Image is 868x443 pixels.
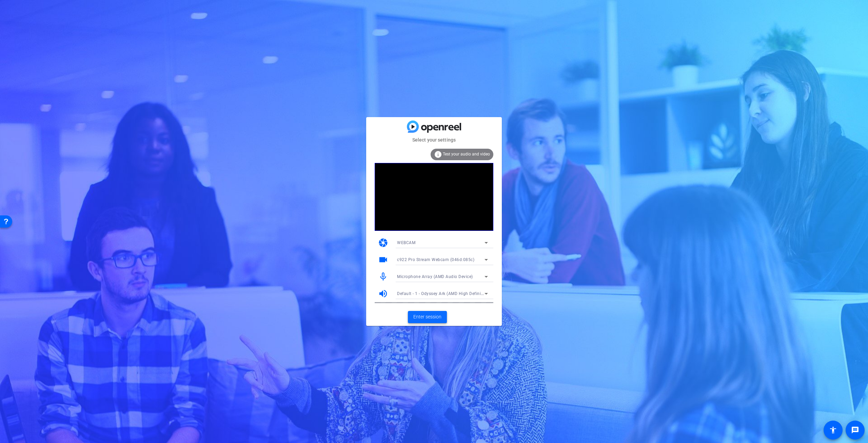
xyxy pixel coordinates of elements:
span: c922 Pro Stream Webcam (046d:085c) [397,257,474,262]
mat-icon: message [851,426,859,434]
button: Enter session [408,311,447,323]
img: blue-gradient.svg [407,121,461,132]
mat-icon: camera [378,238,388,248]
mat-icon: mic_none [378,272,388,282]
mat-icon: volume_up [378,289,388,299]
span: Microphone Array (AMD Audio Device) [397,274,473,279]
span: Test your audio and video [443,152,490,156]
span: Enter session [413,313,441,320]
mat-icon: accessibility [829,426,837,434]
span: WEBCAM [397,240,415,245]
span: Default - 1 - Odyssey Ark (AMD High Definition Audio Device) [397,291,517,296]
mat-card-subtitle: Select your settings [366,136,502,144]
mat-icon: videocam [378,255,388,265]
mat-icon: info [434,150,442,159]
